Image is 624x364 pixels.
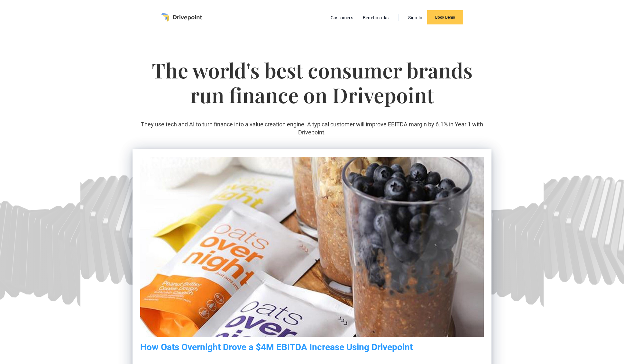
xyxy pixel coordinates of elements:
h1: The world's best consumer brands run finance on Drivepoint [133,58,491,120]
a: Sign In [405,14,426,22]
a: Book Demo [427,10,463,24]
a: Customers [327,14,356,22]
h5: How Oats Overnight Drove a $4M EBITDA Increase Using Drivepoint [140,342,484,353]
p: They use tech and AI to turn finance into a value creation engine. A typical customer will improv... [133,120,491,136]
a: Benchmarks [360,14,392,22]
a: home [161,13,202,22]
